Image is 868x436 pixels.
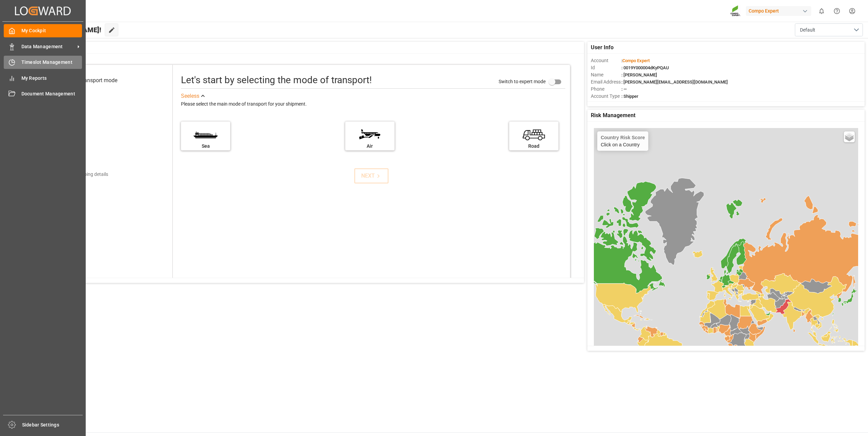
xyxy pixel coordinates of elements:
[814,3,829,19] button: show 0 new notifications
[601,135,645,140] h4: Country Risk Score
[800,26,815,34] span: Default
[591,111,635,120] span: Risk Management
[621,58,650,63] span: :
[181,92,199,100] div: See less
[66,171,108,178] div: Add shipping details
[591,64,621,71] span: Id
[746,4,814,17] button: Compo Expert
[621,65,669,70] span: : 0019Y000004dKyPQAU
[622,58,650,63] span: Compo Expert
[591,57,621,64] span: Account
[354,168,388,183] button: NEXT
[21,43,75,50] span: Data Management
[181,73,372,87] div: Let's start by selecting the mode of transport!
[499,79,546,84] span: Switch to expert mode
[746,6,811,16] div: Compo Expert
[4,24,82,37] a: My Cockpit
[621,94,638,99] span: : Shipper
[591,78,621,86] span: Email Address
[591,93,621,100] span: Account Type
[21,75,82,82] span: My Reports
[4,71,82,85] a: My Reports
[349,143,391,150] div: Air
[22,421,83,429] span: Sidebar Settings
[621,72,657,77] span: : [PERSON_NAME]
[181,100,565,108] div: Please select the main mode of transport for your shipment.
[21,59,82,66] span: Timeslot Management
[4,87,82,101] a: Document Management
[591,43,614,52] span: User Info
[65,76,117,85] div: Select transport mode
[730,5,741,17] img: Screenshot%202023-09-29%20at%2010.02.21.png_1712312052.png
[591,71,621,78] span: Name
[591,86,621,93] span: Phone
[184,143,227,150] div: Sea
[4,56,82,69] a: Timeslot Management
[601,135,645,147] div: Click on a Country
[513,143,555,150] div: Road
[21,90,82,97] span: Document Management
[844,131,855,142] a: Layers
[795,23,863,36] button: open menu
[21,27,82,34] span: My Cockpit
[621,79,728,85] span: : [PERSON_NAME][EMAIL_ADDRESS][DOMAIN_NAME]
[361,172,382,180] div: NEXT
[829,3,845,19] button: Help Center
[621,87,627,92] span: : —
